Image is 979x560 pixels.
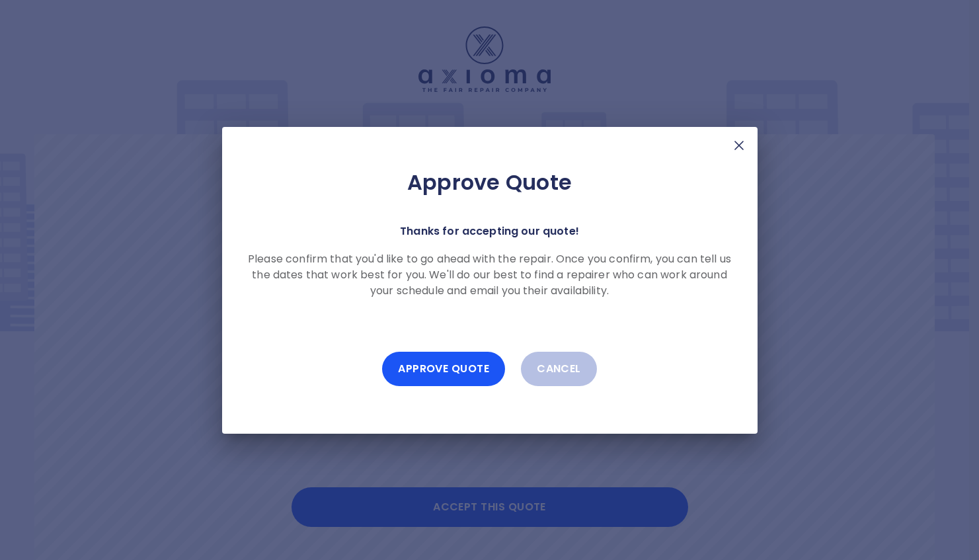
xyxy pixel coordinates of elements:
[243,169,736,196] h2: Approve Quote
[382,352,505,386] button: Approve Quote
[400,222,579,241] p: Thanks for accepting our quote!
[731,138,747,153] img: X Mark
[521,352,597,386] button: Cancel
[243,251,736,299] p: Please confirm that you'd like to go ahead with the repair. Once you confirm, you can tell us the...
